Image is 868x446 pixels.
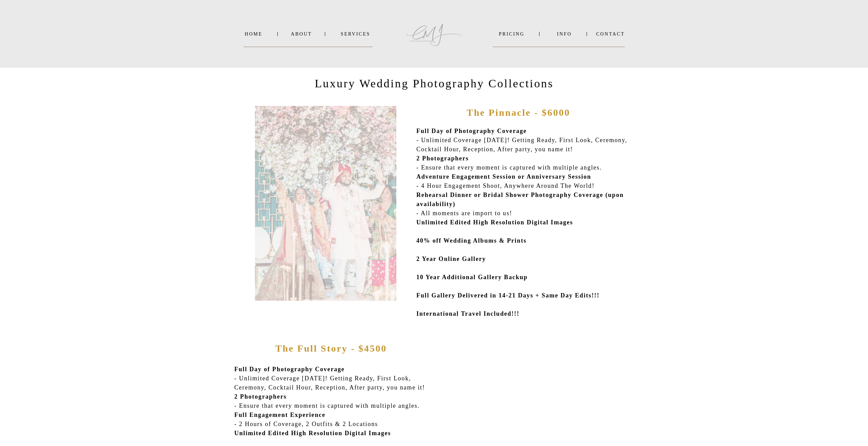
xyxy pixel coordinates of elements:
b: Unlimited Edited High Resolution Digital Images [416,219,573,226]
b: Full Gallery Delivered in 14-21 Days + Same Day Edits!!! [416,292,599,299]
a: SERVICES [338,31,373,37]
a: Home [243,31,264,37]
b: 2 Year Online Gallery [416,255,486,262]
b: Full Day of Photography Coverage [234,366,345,373]
b: 40% off Wedding Albums & Prints [416,237,527,244]
a: Contact [596,31,625,37]
a: INFO [548,31,581,37]
p: - Unlimited Coverage [DATE]! Getting Ready, First Look, Ceremony, Cocktail Hour, Reception, After... [416,127,636,322]
b: 10 Year Additional Gallery Backup [416,274,528,281]
p: Luxury Wedding Photography Collections [303,76,566,93]
b: Full Engagement Experience [234,411,325,418]
b: Full Day of Photography Coverage [416,128,527,134]
a: About [291,31,311,37]
b: 2 Photographers [416,155,469,162]
b: The Full Story - $4500 [275,343,387,354]
b: Unlimited Edited High Resolution Digital Images [234,430,391,437]
a: PRICING [493,31,531,37]
b: Adventure Engagement Session or Anniversary Session [416,173,591,180]
b: 2 Photographers [234,393,287,400]
b: Rehearsal Dinner or Bridal Shower Photography Coverage (upon availability) [416,192,624,207]
b: International Travel Included!!! [416,310,519,317]
b: The Pinnacle - $6000 [467,107,570,118]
